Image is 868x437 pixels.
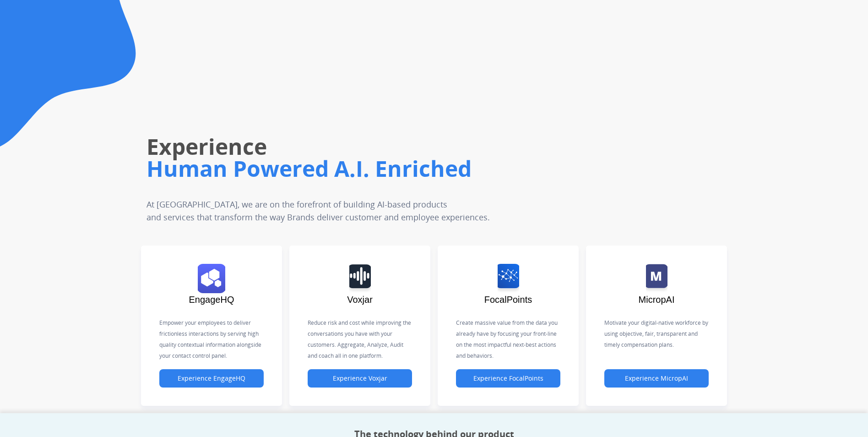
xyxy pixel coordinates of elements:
p: Create massive value from the data you already have by focusing your front-line on the most impac... [456,317,560,361]
p: Reduce risk and cost while improving the conversations you have with your customers. Aggregate, A... [308,317,412,361]
span: EngageHQ [189,295,234,305]
a: Experience Voxjar [308,375,412,382]
img: logo [646,264,667,293]
a: Experience EngageHQ [159,375,264,382]
span: FocalPoints [484,295,532,305]
button: Experience Voxjar [308,369,412,388]
a: Experience MicropAI [604,375,709,382]
p: At [GEOGRAPHIC_DATA], we are on the forefront of building AI-based products and services that tra... [146,198,554,224]
span: MicropAI [639,295,675,305]
button: Experience EngageHQ [159,369,264,388]
img: logo [498,264,519,293]
h1: Experience [146,132,613,161]
button: Experience FocalPoints [456,369,560,388]
p: Empower your employees to deliver frictionless interactions by serving high quality contextual in... [159,317,264,361]
img: logo [349,264,371,293]
button: Experience MicropAI [604,369,709,388]
h1: Human Powered A.I. Enriched [146,154,613,183]
a: Experience FocalPoints [456,375,560,382]
img: logo [198,264,225,293]
span: Voxjar [347,295,373,305]
p: Motivate your digital-native workforce by using objective, fair, transparent and timely compensat... [604,317,709,350]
